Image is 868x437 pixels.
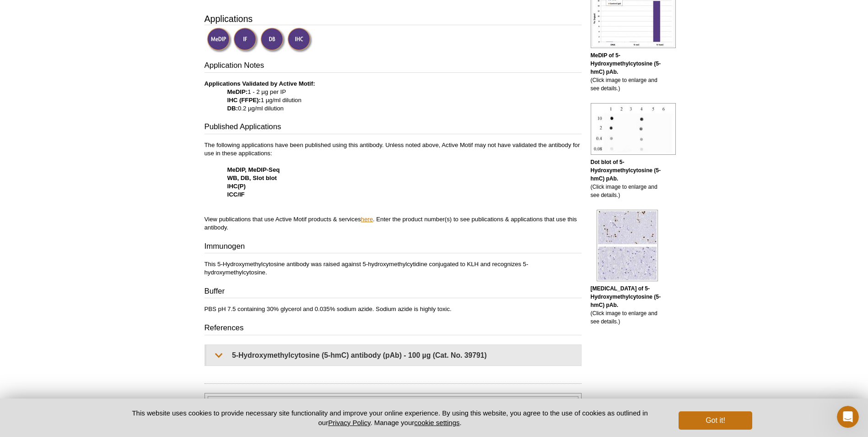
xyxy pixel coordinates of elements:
h3: Immunogen [205,241,582,254]
strong: DB: [227,105,238,112]
strong: IHC(P) [227,183,246,190]
p: The following applications have been published using this antibody. Unless noted above, Active Mo... [205,141,582,232]
h3: Application Notes [205,60,582,73]
a: Privacy Policy [328,419,370,426]
iframe: Intercom live chat [837,406,859,428]
button: cookie settings [414,419,459,426]
img: Dot Blot Validated [260,27,286,53]
p: This 5-Hydroxymethylcytosine antibody was raised against 5-hydroxymethylcytidine conjugated to KL... [205,260,582,277]
p: 1 - 2 µg per IP 1 µg/ml dilution 0.2 µg/ml dilution [205,80,582,113]
p: (Click image to enlarge and see details.) [591,51,664,93]
strong: ICC/IF [227,191,245,198]
img: Immunofluorescence Validated [233,27,259,53]
strong: MeDIP, MeDIP-Seq [227,166,280,173]
p: This website uses cookies to provide necessary site functionality and improve your online experie... [116,408,664,427]
h3: Published Applications [205,121,582,134]
p: (Click image to enlarge and see details.) [591,284,664,326]
b: Applications Validated by Active Motif: [205,80,315,87]
img: Immunohistochemistry Validated [287,27,313,53]
img: 5-Hydroxymethylcytosine (5-hmC) antibody (pAb) tested by dot blot analysis. [591,103,676,155]
strong: IHC (FFPE): [227,97,261,104]
a: here [361,216,373,223]
h3: Buffer [205,286,582,299]
summary: 5-Hydroxymethylcytosine (5-hmC) antibody (pAb) - 100 µg (Cat. No. 39791) [206,345,581,366]
img: Methyl-DNA Immunoprecipitation Validated [207,27,232,53]
p: (Click image to enlarge and see details.) [591,158,664,199]
strong: MeDIP: [227,88,248,95]
p: PBS pH 7.5 containing 30% glycerol and 0.035% sodium azide. Sodium azide is highly toxic. [205,305,582,313]
strong: WB, DB, Slot blot [227,175,277,181]
img: 5-Hydroxymethylcytosine (5-hmC) antibody (pAb) tested by immunohistochemistry. [597,210,658,281]
b: Dot blot of 5-Hydroxymethylcytosine (5-hmC) pAb. [591,159,661,182]
h3: Applications [205,12,582,26]
b: [MEDICAL_DATA] of 5-Hydroxymethylcytosine (5-hmC) pAb. [591,285,661,308]
button: Got it! [679,411,752,430]
b: MeDIP of 5-Hydroxymethylcytosine (5-hmC) pAb. [591,52,661,75]
h3: References [205,322,582,335]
